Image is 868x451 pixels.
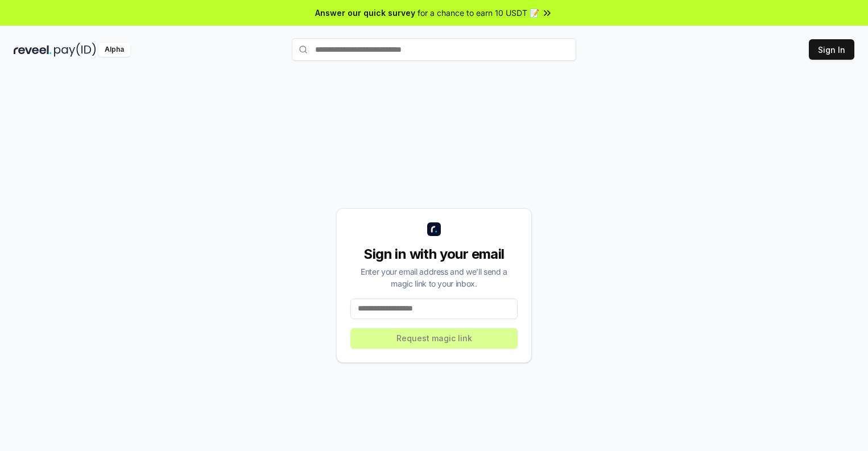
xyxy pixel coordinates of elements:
[54,43,96,57] img: pay_id
[809,39,854,60] button: Sign In
[14,43,52,57] img: reveel_dark
[350,266,518,289] div: Enter your email address and we’ll send a magic link to your inbox.
[350,245,518,263] div: Sign in with your email
[427,222,441,236] img: logo_small
[418,7,539,19] span: for a chance to earn 10 USDT 📝
[98,43,130,57] div: Alpha
[315,7,415,19] span: Answer our quick survey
